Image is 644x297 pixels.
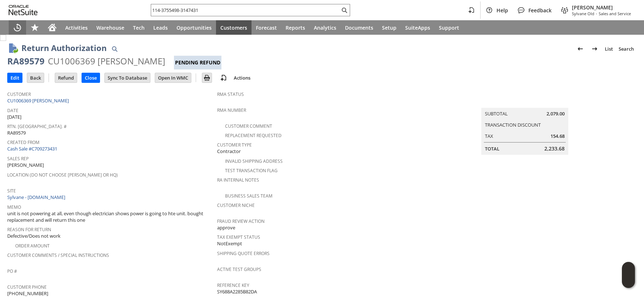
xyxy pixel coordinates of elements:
[217,142,252,148] a: Customer Type
[485,122,541,128] a: Transaction Discount
[216,20,252,35] a: Customers
[345,24,373,31] span: Documents
[225,193,273,199] a: Business Sales Team
[7,162,44,169] span: [PERSON_NAME]
[174,56,221,69] div: Pending Refund
[27,73,44,82] input: Back
[572,11,594,16] span: Sylvane Old
[378,20,401,35] a: Setup
[225,167,278,174] a: Test Transaction Flag
[405,24,430,31] span: SuiteApps
[481,96,568,108] caption: Summary
[401,20,435,35] a: SuiteApps
[309,20,341,35] a: Analytics
[105,73,150,82] input: Sync To Database
[219,73,228,82] img: add-record.svg
[435,20,464,35] a: Support
[485,133,493,139] a: Tax
[217,218,265,224] a: Fraud Review Action
[231,75,253,81] a: Actions
[220,24,247,31] span: Customers
[82,73,100,82] input: Close
[172,20,216,35] a: Opportunities
[110,44,119,53] img: Quick Find
[7,172,118,178] a: Location (Do Not Choose [PERSON_NAME] or HQ)
[217,148,241,155] span: Contractor
[129,20,149,35] a: Tech
[9,5,38,15] svg: logo
[7,194,67,200] a: Sylvane - [DOMAIN_NAME]
[15,243,50,249] a: Order Amount
[382,24,396,31] span: Setup
[314,24,336,31] span: Analytics
[13,23,22,32] svg: Recent Records
[217,177,259,183] a: RA Internal Notes
[341,20,378,35] a: Documents
[340,6,349,14] svg: Search
[485,110,508,117] a: Subtotal
[217,250,270,256] a: Shipping Quote Errors
[151,6,340,14] input: Search
[217,234,260,240] a: Tax Exempt Status
[602,43,616,55] a: List
[203,73,211,82] img: Print
[217,107,246,113] a: RMA Number
[616,43,637,55] a: Search
[252,20,281,35] a: Forecast
[153,24,168,31] span: Leads
[7,252,109,258] a: Customer Comments / Special Instructions
[217,240,242,247] span: NotExempt
[133,24,145,31] span: Tech
[8,73,22,82] input: Edit
[217,266,261,272] a: Active Test Groups
[21,42,107,54] h1: Return Authorization
[176,24,212,31] span: Opportunities
[7,156,29,162] a: Sales Rep
[48,55,165,67] div: CU1006369 [PERSON_NAME]
[65,24,88,31] span: Activities
[599,11,631,16] span: Sales and Service
[7,55,45,67] div: RA89579
[547,110,565,117] span: 2,079.00
[496,7,508,14] span: Help
[225,132,282,139] a: Replacement Requested
[92,20,129,35] a: Warehouse
[286,24,305,31] span: Reports
[281,20,309,35] a: Reports
[576,44,585,53] img: Previous
[7,284,47,290] a: Customer Phone
[7,204,21,210] a: Memo
[96,24,124,31] span: Warehouse
[155,73,191,82] input: Open In WMC
[7,210,213,224] span: unit is not powering at all, even though electrician shows power is going to hte unit. bought rep...
[596,11,597,16] span: -
[202,73,212,82] input: Print
[225,123,272,129] a: Customer Comment
[528,7,552,14] span: Feedback
[217,202,255,208] a: Customer Niche
[7,114,21,120] span: [DATE]
[217,288,257,295] span: SY688A2285B82DA
[217,224,235,231] span: approve
[7,145,57,152] a: Cash Sale #C709273431
[225,158,283,164] a: Invalid Shipping Address
[7,268,17,274] a: PO #
[7,123,67,130] a: Rtn. [GEOGRAPHIC_DATA]. #
[217,282,249,288] a: Reference Key
[7,107,18,114] a: Date
[590,44,599,53] img: Next
[217,91,244,97] a: RMA Status
[30,23,39,32] svg: Shortcuts
[439,24,459,31] span: Support
[622,262,635,288] iframe: Click here to launch Oracle Guided Learning Help Panel
[7,139,40,145] a: Created From
[7,130,26,136] span: RA89579
[256,24,277,31] span: Forecast
[622,275,635,288] span: Oracle Guided Learning Widget. To move around, please hold and drag
[7,97,71,104] a: CU1006369 [PERSON_NAME]
[7,233,61,239] span: Defective/Does not work
[485,145,499,152] a: Total
[7,290,48,297] span: [PHONE_NUMBER]
[48,23,57,32] svg: Home
[61,20,92,35] a: Activities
